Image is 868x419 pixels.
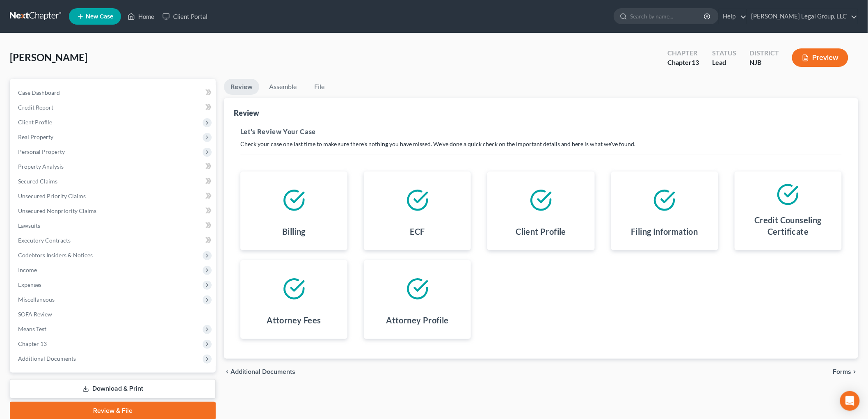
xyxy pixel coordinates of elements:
[18,296,55,303] span: Miscellaneous
[11,100,216,115] a: Credit Report
[18,89,60,96] span: Case Dashboard
[18,207,96,214] span: Unsecured Nonpriority Claims
[631,226,698,237] h4: Filing Information
[18,340,47,347] span: Chapter 13
[792,48,848,67] button: Preview
[18,281,41,288] span: Expenses
[11,85,216,100] a: Case Dashboard
[158,9,212,24] a: Client Portal
[18,192,86,199] span: Unsecured Priority Claims
[741,214,835,237] h4: Credit Counseling Certificate
[224,369,295,375] a: chevron_left Additional Documents
[712,48,736,58] div: Status
[667,48,699,58] div: Chapter
[224,369,231,375] i: chevron_left
[18,133,53,140] span: Real Property
[123,9,158,24] a: Home
[18,178,57,185] span: Secured Claims
[18,325,46,332] span: Means Test
[10,379,216,398] a: Download & Print
[852,369,858,375] i: chevron_right
[18,311,52,318] span: SOFA Review
[224,79,259,95] a: Review
[18,237,71,244] span: Executory Contracts
[86,14,113,20] span: New Case
[11,204,216,218] a: Unsecured Nonpriority Claims
[18,355,76,362] span: Additional Documents
[516,226,566,237] h4: Client Profile
[11,174,216,189] a: Secured Claims
[747,9,858,24] a: [PERSON_NAME] Legal Group, LLC
[410,226,425,237] h4: ECF
[282,226,306,237] h4: Billing
[18,222,40,229] span: Lawsuits
[234,108,259,118] div: Review
[11,233,216,248] a: Executory Contracts
[263,79,303,95] a: Assemble
[11,218,216,233] a: Lawsuits
[840,391,860,411] div: Open Intercom Messenger
[667,58,699,67] div: Chapter
[11,189,216,204] a: Unsecured Priority Claims
[18,252,93,259] span: Codebtors Insiders & Notices
[630,9,705,24] input: Search by name...
[719,9,747,24] a: Help
[240,127,842,137] h5: Let's Review Your Case
[833,369,858,375] button: Forms chevron_right
[749,48,779,58] div: District
[11,307,216,322] a: SOFA Review
[11,159,216,174] a: Property Analysis
[306,79,333,95] a: File
[240,140,842,148] p: Check your case one last time to make sure there's nothing you have missed. We've done a quick ch...
[833,369,852,375] span: Forms
[386,314,449,326] h4: Attorney Profile
[267,314,321,326] h4: Attorney Fees
[18,119,52,126] span: Client Profile
[749,58,779,67] div: NJB
[692,58,699,66] span: 13
[18,104,53,111] span: Credit Report
[712,58,736,67] div: Lead
[18,266,37,273] span: Income
[231,369,295,375] span: Additional Documents
[10,51,87,63] span: [PERSON_NAME]
[18,163,64,170] span: Property Analysis
[18,148,65,155] span: Personal Property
